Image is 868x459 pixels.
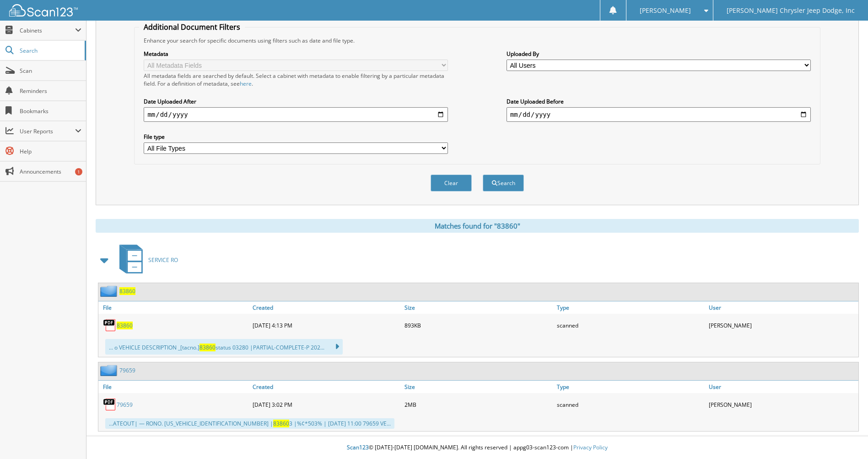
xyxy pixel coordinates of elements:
[573,443,608,451] a: Privacy Policy
[555,395,706,414] div: scanned
[98,301,250,314] a: File
[119,366,135,374] a: 79659
[273,420,289,427] span: 83860
[144,72,448,87] div: All metadata fields are searched by default. Select a cabinet with metadata to enable filtering b...
[706,381,858,393] a: User
[20,168,81,175] span: Announcements
[507,107,811,122] input: end
[105,418,394,429] div: ...ATEOUT| — RONO. [US_VEHICLE_IDENTIFICATION_NUMBER] | 3 |%¢*503% | [DATE] 11:00 79659 VE...
[483,175,524,191] button: Search
[706,301,858,314] a: User
[105,339,343,355] div: ... o VEHICLE DESCRIPTION _[tacno.] status 03280 |PARTIAL-COMPLETE-P 202...
[640,8,691,13] span: [PERSON_NAME]
[20,47,80,55] span: Search
[86,437,868,459] div: © [DATE]-[DATE] [DOMAIN_NAME]. All rights reserved | appg03-scan123-com |
[119,287,135,295] a: 83860
[114,242,178,278] a: SERVICE RO
[117,401,133,409] a: 79659
[822,415,868,459] iframe: Chat Widget
[20,107,81,115] span: Bookmarks
[117,322,133,329] a: 83860
[144,107,448,122] input: start
[96,219,859,233] div: Matches found for "83860"
[706,316,858,334] div: [PERSON_NAME]
[555,381,706,393] a: Type
[402,316,554,334] div: 893KB
[75,168,82,175] div: 1
[20,87,81,95] span: Reminders
[250,381,402,393] a: Created
[103,398,117,411] img: PDF.png
[555,301,706,314] a: Type
[139,22,245,32] legend: Additional Document Filters
[20,148,81,155] span: Help
[240,80,252,87] a: here
[555,316,706,334] div: scanned
[139,37,815,44] div: Enhance your search for specific documents using filters such as date and file type.
[144,98,448,105] label: Date Uploaded After
[144,133,448,141] label: File type
[100,365,119,376] img: folder2.png
[250,316,402,334] div: [DATE] 4:13 PM
[507,50,811,58] label: Uploaded By
[431,175,472,191] button: Clear
[100,285,119,297] img: folder2.png
[98,381,250,393] a: File
[148,256,178,264] span: SERVICE RO
[20,27,75,34] span: Cabinets
[507,98,811,105] label: Date Uploaded Before
[250,395,402,414] div: [DATE] 3:02 PM
[402,395,554,414] div: 2MB
[727,8,855,13] span: [PERSON_NAME] Chrysler Jeep Dodge, Inc
[706,395,858,414] div: [PERSON_NAME]
[103,318,117,332] img: PDF.png
[347,443,369,451] span: Scan123
[20,127,75,135] span: User Reports
[144,50,448,58] label: Metadata
[402,381,554,393] a: Size
[250,301,402,314] a: Created
[9,4,78,16] img: scan123-logo-white.svg
[402,301,554,314] a: Size
[20,67,81,75] span: Scan
[199,344,216,351] span: 83860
